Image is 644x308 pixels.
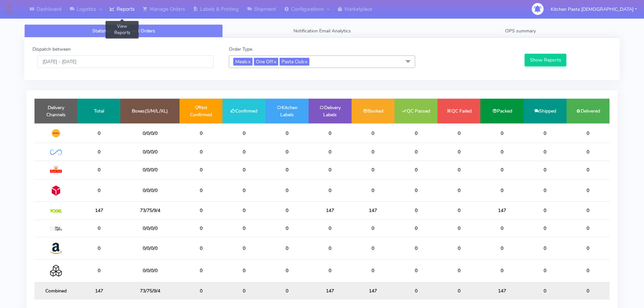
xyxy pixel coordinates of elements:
td: 0 [524,237,567,259]
td: 0 [567,237,610,259]
td: 0 [437,237,480,259]
img: OnFleet [50,149,62,155]
td: Boxes(S/M/L/XL) [120,99,180,123]
td: Not Confirmed [180,99,222,123]
td: 147 [352,202,395,219]
td: 0 [480,219,523,237]
td: 0 [524,219,567,237]
td: 0 [395,161,437,179]
td: 0 [265,143,308,161]
td: 0 [309,260,352,282]
td: 0 [222,143,265,161]
td: 0 [395,219,437,237]
td: 0 [180,282,222,300]
td: 0 [395,260,437,282]
td: 0 [309,219,352,237]
td: 0 [265,219,308,237]
td: 0 [437,282,480,300]
td: 73/75/9/4 [120,282,180,300]
td: 147 [480,202,523,219]
td: 0 [265,202,308,219]
td: 0 [222,202,265,219]
a: x [247,58,251,65]
td: 0 [77,123,120,143]
img: Yodel [50,209,62,213]
td: 0 [222,123,265,143]
td: 0 [309,237,352,259]
td: 0 [265,237,308,259]
td: 0 [567,219,610,237]
td: 147 [352,282,395,300]
td: 0 [480,143,523,161]
td: 147 [77,282,120,300]
td: 0 [352,161,395,179]
td: 0 [180,202,222,219]
td: 0 [395,143,437,161]
td: 0 [567,161,610,179]
td: 0 [480,123,523,143]
td: 0 [352,123,395,143]
button: Kitchen Pasta [DEMOGRAPHIC_DATA] [546,2,642,16]
td: 0 [437,219,480,237]
img: DHL [50,129,62,138]
td: 0 [265,282,308,300]
td: 0 [567,260,610,282]
td: 0 [352,143,395,161]
td: Delivery Channels [34,99,77,123]
td: 0 [437,161,480,179]
td: 0 [480,260,523,282]
span: OPS summary [505,28,536,34]
td: 0/0/0/0 [120,161,180,179]
td: 0 [222,260,265,282]
td: 0 [180,260,222,282]
td: 0/0/0/0 [120,219,180,237]
td: 0 [395,179,437,202]
td: 0 [265,179,308,202]
td: 0 [77,143,120,161]
td: 0 [265,123,308,143]
td: Booked [352,99,395,123]
td: 0 [352,219,395,237]
td: 0 [480,161,523,179]
td: 0/0/0/0 [120,260,180,282]
td: 0 [567,123,610,143]
td: 0 [567,282,610,300]
td: 147 [480,282,523,300]
td: 0 [222,161,265,179]
td: QC Passed [395,99,437,123]
td: 0 [437,260,480,282]
td: 0 [524,179,567,202]
td: 0 [524,282,567,300]
td: 0 [222,219,265,237]
td: 0 [180,161,222,179]
td: 0 [352,260,395,282]
label: Order Type [229,46,252,53]
td: Confirmed [222,99,265,123]
td: QC Failed [437,99,480,123]
td: 0 [524,202,567,219]
span: Statistics of Sales and Orders [92,28,155,34]
td: 0 [309,143,352,161]
td: 0 [524,161,567,179]
td: 0 [567,202,610,219]
td: 0 [222,179,265,202]
td: 0 [395,123,437,143]
img: Royal Mail [50,166,62,174]
td: 0 [180,143,222,161]
td: 0 [222,282,265,300]
td: 147 [77,202,120,219]
td: 0 [77,260,120,282]
td: 0 [180,179,222,202]
span: One Off [254,58,278,66]
span: Pasta Club [280,58,309,66]
td: 0 [309,123,352,143]
td: 0 [180,123,222,143]
td: 0/0/0/0 [120,237,180,259]
td: Total [77,99,120,123]
td: 0 [309,161,352,179]
td: 0 [77,219,120,237]
td: Kitchen Labels [265,99,308,123]
td: 0/0/0/0 [120,123,180,143]
img: MaxOptra [50,227,62,231]
td: 0 [352,179,395,202]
